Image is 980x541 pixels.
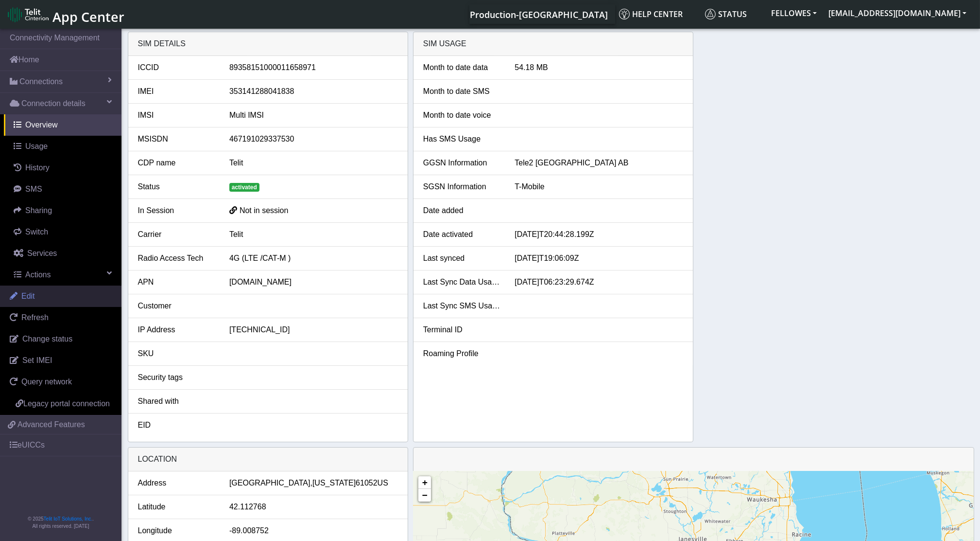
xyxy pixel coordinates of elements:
[416,86,507,97] div: Month to date SMS
[705,9,716,19] img: status.svg
[416,324,507,336] div: Terminal ID
[131,181,222,193] div: Status
[418,489,431,502] a: Zoom out
[222,157,405,169] div: Telit
[416,229,507,240] div: Date activated
[222,252,405,264] div: 4G (LTE /CAT-M )
[222,133,405,145] div: 467191029337530
[25,185,42,193] span: SMS
[131,300,222,312] div: Customer
[507,252,690,264] div: [DATE]T19:06:09Z
[507,181,690,193] div: T-Mobile
[131,229,222,240] div: Carrier
[131,396,222,407] div: Shared with
[222,62,405,73] div: 89358151000011658971
[222,229,405,240] div: Telit
[416,157,507,169] div: GGSN Information
[25,228,48,236] span: Switch
[222,324,405,336] div: [TECHNICAL_ID]
[416,205,507,216] div: Date added
[701,4,765,24] a: Status
[25,163,50,172] span: History
[131,419,222,431] div: EID
[52,8,124,26] span: App Center
[229,477,312,489] span: [GEOGRAPHIC_DATA],
[131,109,222,121] div: IMSI
[4,221,121,243] a: Switch
[4,136,121,157] a: Usage
[4,243,121,264] a: Services
[619,9,630,19] img: knowledge.svg
[765,4,823,22] button: FELLOWES
[416,62,507,73] div: Month to date data
[21,292,35,300] span: Edit
[507,276,690,288] div: [DATE]T06:23:29.674Z
[44,516,92,522] a: Telit IoT Solutions, Inc.
[222,109,405,121] div: Multi IMSI
[131,157,222,169] div: CDP name
[4,200,121,221] a: Sharing
[17,419,85,431] span: Advanced Features
[416,300,507,312] div: Last Sync SMS Usage
[128,448,408,471] div: LOCATION
[705,9,747,19] span: Status
[416,348,507,360] div: Roaming Profile
[507,157,690,169] div: Tele2 [GEOGRAPHIC_DATA] AB
[131,205,222,216] div: In Session
[22,356,52,364] span: Set IMEI
[128,32,408,56] div: SIM details
[131,525,222,537] div: Longitude
[131,62,222,73] div: ICCID
[23,399,110,408] span: Legacy portal connection
[21,378,72,386] span: Query network
[823,4,972,22] button: [EMAIL_ADDRESS][DOMAIN_NAME]
[507,229,690,240] div: [DATE]T20:44:28.199Z
[131,501,222,513] div: Latitude
[131,86,222,97] div: IMEI
[4,114,121,136] a: Overview
[22,335,72,343] span: Change status
[131,324,222,336] div: IP Address
[222,501,405,513] div: 42.112768
[8,4,123,25] a: App Center
[619,9,683,19] span: Help center
[21,313,49,322] span: Refresh
[25,121,58,129] span: Overview
[4,157,121,179] a: History
[470,9,608,20] span: Production-[GEOGRAPHIC_DATA]
[131,477,222,489] div: Address
[8,7,49,22] img: logo-telit-cinterion-gw-new.png
[416,133,507,145] div: Has SMS Usage
[131,276,222,288] div: APN
[27,249,57,257] span: Services
[356,477,378,489] span: 61052
[4,179,121,200] a: SMS
[469,4,607,24] a: Your current platform instance
[131,133,222,145] div: MSISDN
[312,477,356,489] span: [US_STATE]
[507,62,690,73] div: 54.18 MB
[416,109,507,121] div: Month to date voice
[413,32,693,56] div: SIM Usage
[240,206,289,215] span: Not in session
[222,276,405,288] div: [DOMAIN_NAME]
[416,276,507,288] div: Last Sync Data Usage
[222,86,405,97] div: 353141288041838
[19,76,63,88] span: Connections
[25,270,51,279] span: Actions
[418,476,431,489] a: Zoom in
[378,477,388,489] span: US
[131,372,222,383] div: Security tags
[131,348,222,360] div: SKU
[229,183,259,192] span: activated
[222,525,405,537] div: -89.008752
[615,4,701,24] a: Help center
[4,264,121,286] a: Actions
[21,98,86,109] span: Connection details
[25,142,48,150] span: Usage
[131,252,222,264] div: Radio Access Tech
[416,181,507,193] div: SGSN Information
[416,252,507,264] div: Last synced
[25,206,52,215] span: Sharing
